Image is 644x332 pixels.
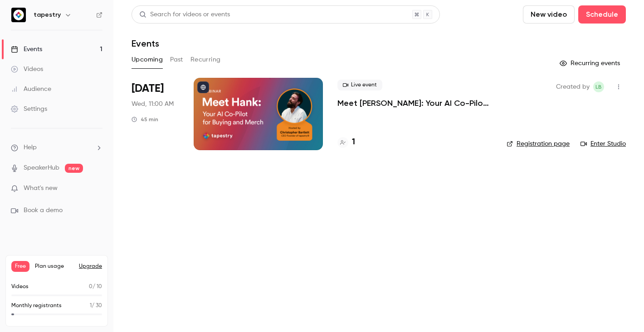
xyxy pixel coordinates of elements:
[24,143,37,152] span: Help
[337,136,355,148] a: 1
[35,263,73,270] span: Plan usage
[11,8,26,22] img: tapestry
[595,81,602,92] span: LB
[593,81,604,92] span: Lauren Butterfield
[352,136,355,148] h4: 1
[34,10,61,19] h6: tapestry
[139,10,230,19] div: Search for videos or events
[132,52,163,67] button: Upcoming
[79,263,102,270] button: Upgrade
[132,81,164,96] span: [DATE]
[578,5,626,24] button: Schedule
[523,5,575,24] button: New video
[90,302,102,310] p: / 30
[11,302,62,310] p: Monthly registrants
[11,85,51,94] div: Audience
[132,38,159,49] h1: Events
[24,163,59,173] a: SpeakerHub
[24,206,63,215] span: Book a demo
[24,184,58,193] span: What's new
[132,100,174,109] span: Wed, 11:00 AM
[337,80,382,90] span: Live event
[556,81,590,92] span: Created by
[90,303,92,308] span: 1
[132,116,158,123] div: 45 min
[89,284,93,289] span: 0
[11,283,29,291] p: Videos
[11,65,43,74] div: Videos
[507,139,570,148] a: Registration page
[11,143,102,152] li: help-dropdown-opener
[65,164,83,173] span: new
[89,283,102,291] p: / 10
[11,45,42,54] div: Events
[190,52,221,67] button: Recurring
[132,78,179,150] div: Oct 29 Wed, 11:00 AM (Australia/Melbourne)
[581,139,626,148] a: Enter Studio
[11,104,47,114] div: Settings
[170,52,183,67] button: Past
[337,98,492,109] a: Meet [PERSON_NAME]: Your AI Co-Pilot for Buying and Merch
[556,56,626,71] button: Recurring events
[11,261,29,272] span: Free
